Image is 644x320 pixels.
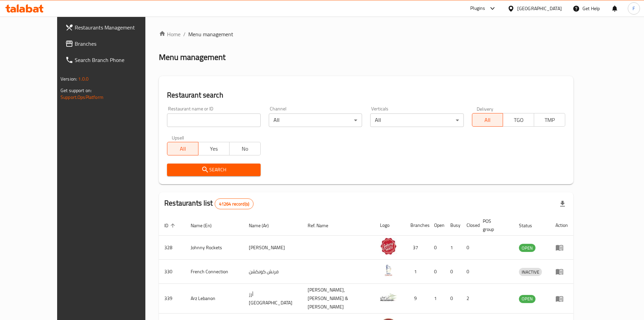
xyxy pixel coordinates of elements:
h2: Restaurant search [167,90,565,100]
span: OPEN [519,244,535,252]
td: 1 [429,284,445,314]
td: 1 [405,260,429,284]
span: Branches [75,40,159,48]
td: 1 [445,236,461,260]
td: فرنش كونكشن [243,260,302,284]
h2: Menu management [159,52,225,63]
th: Logo [375,215,405,236]
th: Busy [445,215,461,236]
button: TGO [503,113,534,127]
span: ID [164,221,177,230]
th: Closed [461,215,477,236]
button: All [472,113,503,127]
td: أرز [GEOGRAPHIC_DATA] [243,284,302,314]
span: Search [172,166,255,174]
label: Delivery [477,106,494,111]
td: 0 [445,260,461,284]
td: [PERSON_NAME] [243,236,302,260]
th: Branches [405,215,429,236]
span: INACTIVE [519,268,542,276]
h2: Restaurants list [164,198,254,209]
td: Johnny Rockets [185,236,243,260]
span: Status [519,221,541,230]
a: Search Branch Phone [60,52,165,68]
td: [PERSON_NAME],[PERSON_NAME] & [PERSON_NAME] [302,284,375,314]
td: 0 [429,260,445,284]
td: French Connection [185,260,243,284]
td: 339 [159,284,185,314]
span: Ref. Name [308,221,337,230]
input: Search for restaurant name or ID.. [167,113,260,127]
a: Restaurants Management [60,19,165,36]
img: Arz Lebanon [380,289,397,306]
button: No [229,142,261,155]
span: No [232,144,258,154]
td: 9 [405,284,429,314]
span: Name (En) [191,221,220,230]
button: Yes [198,142,230,155]
span: Get support on: [61,86,92,95]
span: Restaurants Management [75,23,159,31]
span: Menu management [188,30,233,38]
th: Open [429,215,445,236]
span: OPEN [519,295,535,303]
td: 37 [405,236,429,260]
span: F [633,5,635,12]
div: All [370,113,463,127]
a: Support.OpsPlatform [61,93,103,102]
div: Menu [555,268,568,276]
div: [GEOGRAPHIC_DATA] [517,5,562,12]
a: Home [159,30,181,38]
a: Branches [60,36,165,52]
span: POS group [483,217,505,233]
td: 328 [159,236,185,260]
td: Arz Lebanon [185,284,243,314]
span: All [170,144,196,154]
div: Export file [554,196,571,212]
th: Action [550,215,573,236]
span: Yes [201,144,227,154]
img: Johnny Rockets [380,238,397,255]
span: Search Branch Phone [75,56,159,64]
label: Upsell [172,135,184,140]
div: Total records count [215,198,254,209]
span: TMP [537,115,563,125]
span: Version: [61,74,77,83]
td: 2 [461,284,477,314]
div: Menu [555,243,568,252]
button: TMP [534,113,565,127]
span: 41264 record(s) [215,201,253,207]
td: 0 [429,236,445,260]
div: Plugins [470,4,485,13]
td: 0 [461,236,477,260]
span: 1.0.0 [78,74,89,83]
div: INACTIVE [519,268,542,276]
td: 330 [159,260,185,284]
td: 0 [445,284,461,314]
div: Menu [555,295,568,303]
span: TGO [506,115,531,125]
button: All [167,142,198,155]
div: All [269,113,362,127]
span: All [475,115,501,125]
img: French Connection [380,262,397,279]
span: Name (Ar) [249,221,278,230]
li: / [183,30,186,38]
nav: breadcrumb [159,30,573,38]
td: 0 [461,260,477,284]
button: Search [167,164,260,176]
